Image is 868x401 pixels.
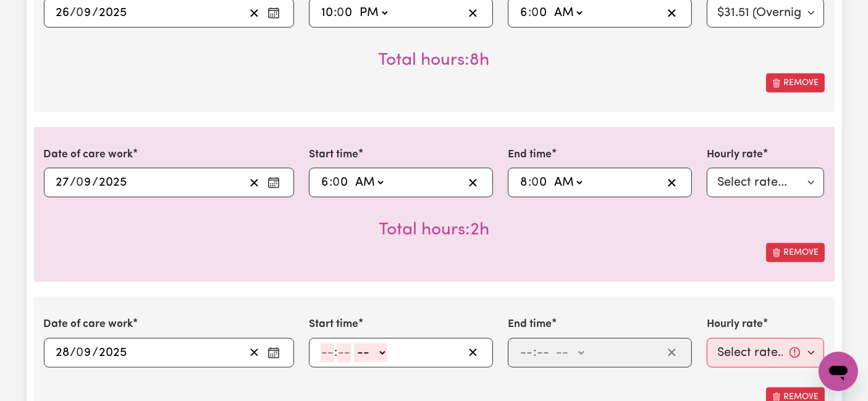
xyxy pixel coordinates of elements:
[520,344,533,362] input: --
[337,344,351,362] input: --
[99,4,128,22] input: ----
[337,7,344,19] span: 0
[321,4,334,22] input: --
[264,4,284,22] button: Enter the date of care work
[531,7,539,19] span: 0
[245,173,264,192] button: Clear date
[264,344,284,362] button: Enter the date of care work
[93,346,99,360] span: /
[245,4,264,22] button: Clear date
[766,243,825,262] button: Remove this shift
[56,173,70,192] input: --
[707,316,763,333] label: Hourly rate
[379,221,489,239] span: Total hours worked: 2 hours
[44,147,133,163] label: Date of care work
[245,344,264,362] button: Clear date
[707,147,763,163] label: Hourly rate
[77,173,93,192] input: --
[334,6,337,20] span: :
[508,316,552,333] label: End time
[528,6,531,20] span: :
[93,176,99,189] span: /
[56,4,70,22] input: --
[77,344,93,362] input: --
[99,173,128,192] input: ----
[819,352,858,391] iframe: Button to launch messaging window
[333,173,349,192] input: --
[77,4,93,22] input: --
[329,176,332,189] span: :
[93,6,99,20] span: /
[70,6,77,20] span: /
[77,176,84,189] span: 0
[309,147,358,163] label: Start time
[70,346,77,360] span: /
[334,346,337,360] span: :
[766,73,825,93] button: Remove this shift
[264,173,284,192] button: Enter the date of care work
[532,173,548,192] input: --
[56,344,70,362] input: --
[77,347,84,359] span: 0
[77,7,84,19] span: 0
[321,344,334,362] input: --
[508,147,552,163] label: End time
[99,344,128,362] input: ----
[70,176,77,189] span: /
[309,316,358,333] label: Start time
[332,176,340,189] span: 0
[531,176,539,189] span: 0
[532,4,548,22] input: --
[528,176,531,189] span: :
[533,346,536,360] span: :
[321,173,329,192] input: --
[536,344,550,362] input: --
[44,316,133,333] label: Date of care work
[379,52,490,69] span: Total hours worked: 8 hours
[337,4,353,22] input: --
[520,4,528,22] input: --
[520,173,528,192] input: --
